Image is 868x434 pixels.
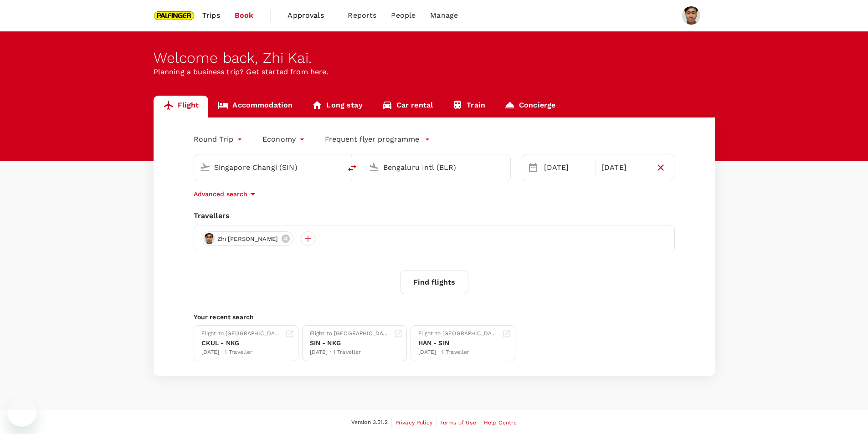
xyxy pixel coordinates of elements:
[372,96,443,117] a: Car rental
[208,96,302,117] a: Accommodation
[7,398,36,427] iframe: Button to launch messaging window
[201,329,282,338] div: Flight to [GEOGRAPHIC_DATA]
[262,132,307,147] div: Economy
[212,235,284,244] span: Zhi [PERSON_NAME]
[310,348,390,357] div: [DATE] · 1 Traveller
[194,312,675,322] p: Your recent search
[418,329,498,338] div: Flight to [GEOGRAPHIC_DATA]
[395,419,432,426] span: Privacy Policy
[202,10,220,21] span: Trips
[335,166,337,168] button: Open
[400,271,468,294] button: Find flights
[201,231,294,246] div: Zhi [PERSON_NAME]
[154,50,715,66] div: Welcome back , Zhi Kai .
[484,419,517,426] span: Help Centre
[682,6,700,25] img: Zhi Kai Loh
[302,96,372,117] a: Long stay
[418,348,498,357] div: [DATE] · 1 Traveller
[288,10,333,21] span: Approvals
[325,134,419,145] p: Frequent flyer programme
[430,10,458,21] span: Manage
[440,418,476,428] a: Terms of Use
[235,10,254,21] span: Book
[383,160,491,174] input: Going to
[348,10,376,21] span: Reports
[440,419,476,426] span: Terms of Use
[391,10,416,21] span: People
[351,418,388,427] span: Version 3.51.2
[598,158,651,177] div: [DATE]
[442,96,495,117] a: Train
[418,338,498,348] div: HAN - SIN
[194,189,247,199] p: Advanced search
[341,157,363,179] button: delete
[395,418,432,428] a: Privacy Policy
[201,348,282,357] div: [DATE] · 1 Traveller
[504,166,506,168] button: Open
[154,96,209,117] a: Flight
[201,338,282,348] div: CKUL - NKG
[310,329,390,338] div: Flight to [GEOGRAPHIC_DATA]
[325,134,430,145] button: Frequent flyer programme
[194,132,245,147] div: Round Trip
[540,158,594,177] div: [DATE]
[214,160,322,174] input: Depart from
[310,338,390,348] div: SIN - NKG
[154,66,715,77] p: Planning a business trip? Get started from here.
[495,96,565,117] a: Concierge
[484,418,517,428] a: Help Centre
[204,233,215,244] img: avatar-664c4aa9c37ad.jpeg
[194,189,258,199] button: Advanced search
[194,210,675,221] div: Travellers
[154,5,195,26] img: Palfinger Asia Pacific Pte Ltd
